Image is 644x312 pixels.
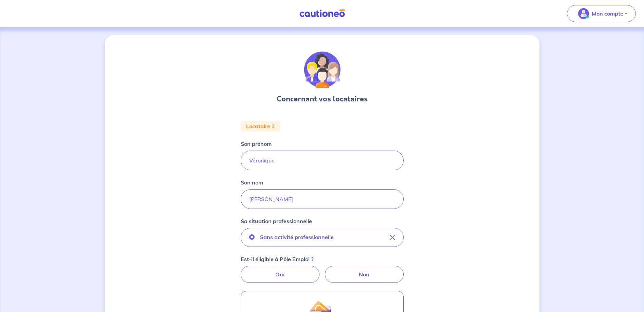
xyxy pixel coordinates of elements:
[241,228,404,247] button: Sans activité professionnelle
[241,217,312,225] p: Sa situation professionnelle
[578,8,589,19] img: illu_account_valid_menu.svg
[592,9,623,18] p: Mon compte
[241,189,404,209] input: Doe
[241,256,313,262] strong: Est-il éligible à Pôle Emploi ?
[241,178,263,187] p: Son nom
[304,52,341,88] img: illu_tenants.svg
[325,266,404,283] label: Non
[241,140,272,148] p: Son prénom
[241,121,280,132] div: Locataire 2
[241,266,319,283] label: Oui
[297,9,348,18] img: Cautioneo
[567,5,636,22] button: illu_account_valid_menu.svgMon compte
[260,233,334,241] p: Sans activité professionnelle
[241,151,404,170] input: John
[277,94,368,104] h3: Concernant vos locataires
